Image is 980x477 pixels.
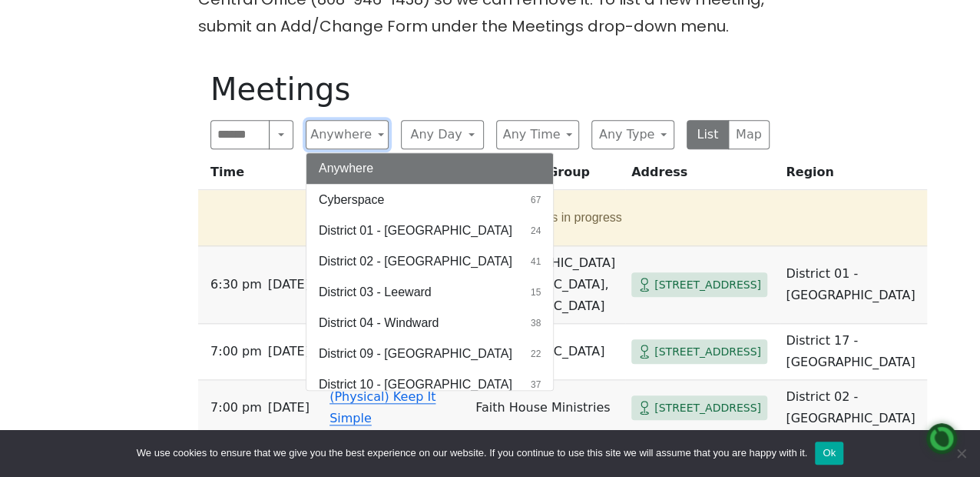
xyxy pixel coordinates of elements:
button: Any Day [401,120,484,149]
th: Time [198,162,323,190]
span: [STREET_ADDRESS] [654,399,761,418]
span: 37 results [531,378,541,392]
button: List [687,120,729,149]
span: 15 results [531,285,541,299]
button: Any Type [591,120,674,149]
span: [DATE] [268,274,310,295]
span: We use cookies to ensure that we give you the best experience on our website. If you continue to ... [137,445,807,461]
button: District 10 - [GEOGRAPHIC_DATA]37 results [306,369,553,400]
span: 67 results [531,193,541,207]
span: District 02 - [GEOGRAPHIC_DATA] [319,252,512,271]
button: District 04 - Windward38 results [306,308,553,339]
button: District 01 - [GEOGRAPHIC_DATA]24 results [306,215,553,246]
button: Search [269,120,293,149]
span: [DATE] [268,341,310,362]
span: 41 results [531,255,541,269]
th: Address [625,162,780,190]
button: 6 meetings in progress [204,196,915,239]
span: No [953,445,968,461]
span: 38 results [531,316,541,330]
td: Faith House Ministries [469,380,625,436]
td: District 17 - [GEOGRAPHIC_DATA] [780,324,927,380]
span: District 03 - Leeward [319,283,432,302]
button: Anywhere [306,153,553,184]
span: [STREET_ADDRESS] [654,342,761,362]
button: Any Time [496,120,579,149]
button: Anywhere [306,120,389,149]
span: [STREET_ADDRESS] [654,275,761,295]
h1: Meetings [210,71,770,108]
td: District 01 - [GEOGRAPHIC_DATA] [780,246,927,324]
span: District 10 - [GEOGRAPHIC_DATA] [319,375,512,394]
span: District 04 - Windward [319,314,439,332]
td: District 02 - [GEOGRAPHIC_DATA] [780,380,927,436]
span: Cyberspace [319,191,384,209]
button: Map [728,120,770,149]
span: 7:00 PM [210,341,262,362]
span: District 09 - [GEOGRAPHIC_DATA] [319,345,512,363]
button: District 09 - [GEOGRAPHIC_DATA]22 results [306,339,553,369]
div: Anywhere [306,152,554,391]
span: District 01 - [GEOGRAPHIC_DATA] [319,222,512,240]
input: Search [210,120,270,149]
button: Ok [815,442,843,465]
span: 6:30 PM [210,274,262,295]
span: 22 results [531,347,541,361]
span: 7:00 PM [210,397,262,419]
th: Region [780,162,927,190]
span: 24 results [531,224,541,238]
span: [DATE] [268,397,310,419]
button: District 02 - [GEOGRAPHIC_DATA]41 results [306,246,553,277]
button: District 03 - Leeward15 results [306,277,553,308]
button: Cyberspace67 results [306,185,553,215]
